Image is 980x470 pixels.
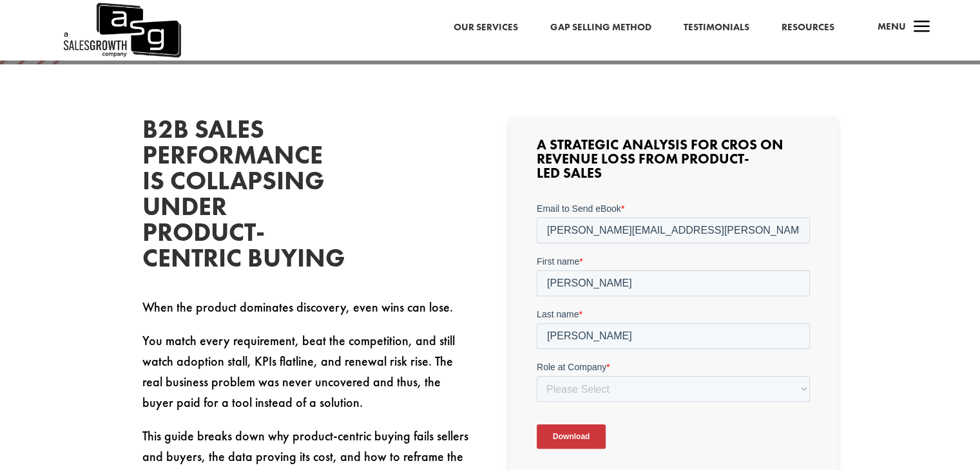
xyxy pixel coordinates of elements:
p: When the product dominates discovery, even wins can lose. [142,297,471,330]
a: Resources [782,19,834,36]
span: Menu [878,20,906,33]
a: Gap Selling Method [550,19,651,36]
span: a [909,15,935,41]
h3: A Strategic Analysis for CROs on Revenue Loss from Product-Led Sales [537,138,810,187]
p: You match every requirement, beat the competition, and still watch adoption stall, KPIs flatline,... [142,330,471,426]
a: Our Services [454,19,518,36]
h2: B2B Sales Performance Is Collapsing Under Product-Centric Buying [142,117,336,277]
a: Testimonials [684,19,749,36]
